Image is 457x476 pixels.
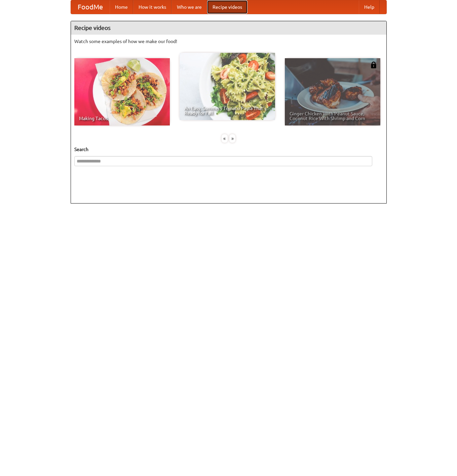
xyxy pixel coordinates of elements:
a: Making Tacos [74,58,170,125]
a: How it works [133,0,172,14]
span: An Easy, Summery Tomato Pasta That's Ready for Fall [184,106,270,115]
h4: Recipe videos [71,21,386,35]
div: « [222,134,228,143]
div: » [229,134,235,143]
img: 483408.png [370,62,377,68]
span: Making Tacos [79,116,165,121]
p: Watch some examples of how we make our food! [74,38,383,45]
a: Home [110,0,133,14]
h5: Search [74,146,383,153]
a: Help [359,0,380,14]
a: Who we are [172,0,207,14]
a: An Easy, Summery Tomato Pasta That's Ready for Fall [180,53,275,120]
a: Recipe videos [207,0,247,14]
a: FoodMe [71,0,110,14]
